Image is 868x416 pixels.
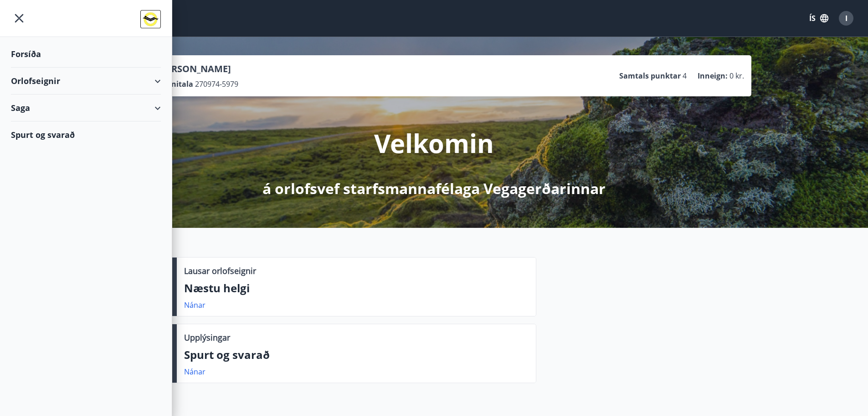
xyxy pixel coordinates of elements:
[195,79,238,89] span: 270974-5979
[619,71,681,81] p: Samtals punktar
[11,41,161,68] div: Forsíða
[698,71,728,81] p: Inneign :
[184,280,529,296] p: Næstu helgi
[184,347,529,363] p: Spurt og svarað
[140,10,161,28] img: union_logo
[184,265,256,277] p: Lausar orlofseignir
[11,10,27,26] button: menu
[184,300,205,310] a: Nánar
[11,95,161,121] div: Saga
[184,332,230,343] p: Upplýsingar
[11,121,161,148] div: Spurt og svarað
[11,68,161,95] div: Orlofseignir
[374,126,494,160] p: Velkomin
[157,79,193,89] p: Kennitala
[835,7,857,29] button: I
[804,10,833,26] button: ÍS
[184,367,205,377] a: Nánar
[262,179,606,199] p: á orlofsvef starfsmannafélaga Vegagerðarinnar
[729,71,744,81] span: 0 kr.
[157,63,238,75] p: [PERSON_NAME]
[683,71,687,81] span: 4
[845,13,847,23] span: I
